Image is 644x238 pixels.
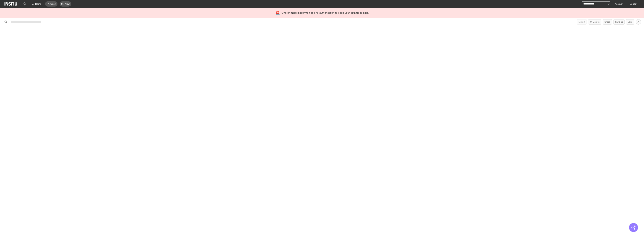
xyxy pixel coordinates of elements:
[9,20,10,24] span: /
[275,10,280,15] div: 🚨
[4,2,17,6] img: Logo
[50,2,56,5] span: Open
[65,2,70,5] span: New
[282,11,369,15] span: One or more platforms need re-authorisation to keep your data up to date.
[626,19,634,25] button: Save
[3,20,10,24] button: /
[588,19,601,25] button: Delete
[613,19,625,25] button: Save as
[35,2,41,5] span: Home
[603,19,612,25] button: Share
[577,19,587,25] span: Can currently only export from Insights reports.
[577,19,587,25] button: Export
